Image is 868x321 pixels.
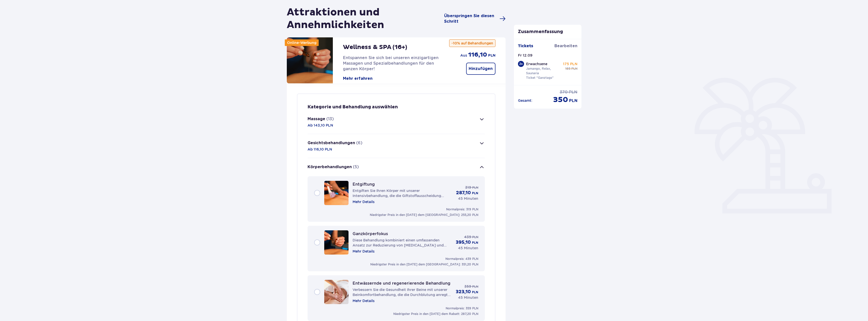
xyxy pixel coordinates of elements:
font: Niedrigster Preis in den [DATE] dem Rabatt: 287,20 PLN [393,312,478,316]
button: Mehr erfahren [343,76,373,81]
font: Gesichtsbehandlungen [308,141,355,145]
font: 359 [464,284,471,288]
font: PLN [472,241,478,244]
font: Ab 143,10 PLN [308,123,333,127]
font: (5) [353,164,359,169]
font: aus [460,53,467,57]
font: Wellness & SPA (16+) [343,43,407,51]
font: Ab 116,10 PLN [308,147,332,151]
font: Attraktionen und Annehmlichkeiten [287,6,384,31]
font: (13) [326,116,334,121]
font: 2 [519,62,521,66]
font: 350 [553,95,568,104]
font: Überspringen Sie diesen Schritt [444,14,494,23]
font: Mehr Details [353,249,375,253]
font: Bearbeiten [554,44,577,48]
button: Hinzufügen [466,63,495,75]
font: Entgiften Sie Ihren Körper mit unserer Intensivbehandlung, die die Giftstoffausscheidung beschleu... [353,189,452,208]
font: 370 [560,90,568,94]
button: Gesichtsbehandlungen(6)Ab 116,10 PLN [308,134,485,158]
font: Verbessern Sie die Gesundheit Ihrer Beine mit unserer Beinkomfortbehandlung, die die Durchblutung... [353,288,451,302]
font: : [531,98,532,103]
font: Entspannen Sie sich bei unseren einzigartigen Massagen und Spezialbehandlungen für den ganzen Kör... [343,55,439,71]
font: PLN [569,90,577,94]
font: Körperbehandlungen [308,165,352,169]
font: Ganzkörperfokus [353,231,388,236]
font: Mehr Details [353,200,375,204]
font: Entgiftung [353,182,375,187]
font: Gesamt [518,98,531,103]
font: PLN [569,99,577,103]
font: 45 Minuten [458,246,478,250]
font: PLN [488,54,495,57]
font: Fr 12.09 [518,53,532,57]
font: 439 [464,235,471,239]
font: PLN [472,186,478,189]
button: Massage(13)Ab 143,10 PLN [308,110,485,134]
font: Massage [308,117,325,121]
font: Hinzufügen [469,67,493,71]
font: Ticket "Ganztags" [526,76,554,80]
font: Niedrigster Preis in den [DATE] dem [GEOGRAPHIC_DATA]: 255,20 PLN [370,213,478,217]
font: Kategorie und Behandlung auswählen [308,104,398,110]
font: 395,10 [456,239,471,245]
font: Diese Behandlung kombiniert einen umfassenden Ansatz zur Reduzierung von [MEDICAL_DATA] und Festi... [353,238,450,267]
font: Normalpreis: 359 PLN [446,306,478,310]
font: Entwässernde und regenerierende Behandlung [353,281,450,286]
img: 67cefcb867011210858662.jpg [324,230,349,255]
font: Normalpreis: 319 PLN [446,207,478,211]
font: 116,10 [468,51,487,59]
font: Erwachsene [526,62,547,66]
font: Jamango, Relax, Saunaria [526,67,551,75]
font: -10% auf Behandlungen [451,41,493,45]
font: PLN [472,235,478,239]
font: PLN [472,285,478,288]
font: PLN [472,291,478,294]
font: 287,10 [456,190,471,196]
a: Bearbeiten [554,43,577,49]
font: Online-Werbung [287,41,316,45]
font: PLN [571,67,577,70]
font: Tickets [518,43,533,48]
font: x [521,62,523,66]
img: 67ce9f48e963e236062811.jpg [324,280,349,304]
font: 45 Minuten [458,295,478,300]
font: 323,10 [456,289,471,295]
font: Niedrigster Preis in den [DATE] dem [GEOGRAPHIC_DATA]: 351,20 PLN [370,262,478,266]
font: 319 [465,185,471,189]
font: Zusammenfassung [518,29,563,35]
font: 185 [565,67,570,70]
font: Mehr erfahren [343,77,373,81]
font: (6) [356,140,362,145]
font: 45 Minuten [458,196,478,201]
font: Mehr Details [353,299,375,303]
img: 67ce9e92d532c261846019.jpg [324,181,349,205]
font: Normalpreis: 439 PLN [445,257,478,261]
a: Überspringen Sie diesen Schritt [444,13,505,24]
button: Körperbehandlungen(5) [308,158,485,176]
img: Attraktion [287,37,333,83]
font: PLN [472,192,478,195]
font: 175 PLN [563,62,577,66]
